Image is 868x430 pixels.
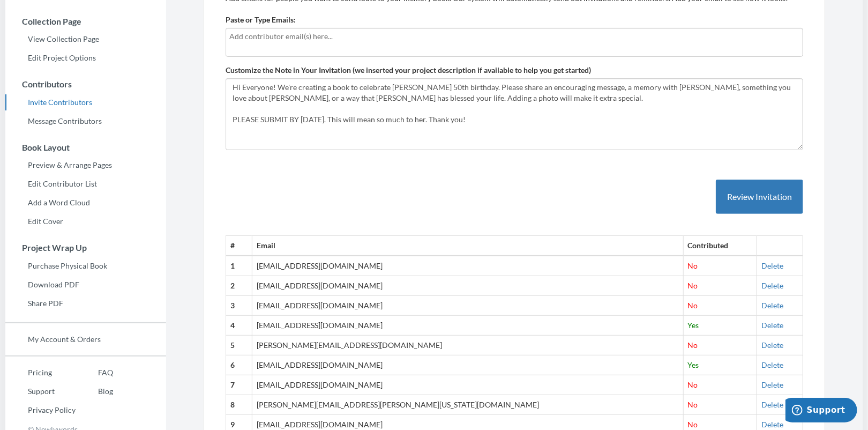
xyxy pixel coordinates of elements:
th: 7 [226,375,252,395]
a: Invite Contributors [5,94,166,110]
h3: Book Layout [6,143,166,152]
a: Delete [761,321,783,330]
a: Delete [761,261,783,270]
label: Customize the Note in Your Invitation (we inserted your project description if available to help ... [226,65,591,76]
th: 8 [226,395,252,415]
span: No [688,340,698,350]
a: Delete [761,420,783,429]
a: Edit Cover [5,213,166,229]
span: No [688,301,698,310]
td: [EMAIL_ADDRESS][DOMAIN_NAME] [252,276,683,296]
a: Edit Contributor List [5,176,166,192]
td: [PERSON_NAME][EMAIL_ADDRESS][DOMAIN_NAME] [252,336,683,355]
td: [EMAIL_ADDRESS][DOMAIN_NAME] [252,296,683,316]
a: FAQ [76,365,113,381]
th: 3 [226,296,252,316]
span: Yes [688,360,699,369]
a: Pricing [5,365,76,381]
input: Add contributor email(s) here... [229,31,799,42]
a: View Collection Page [5,31,166,47]
a: Blog [76,383,113,399]
th: 6 [226,355,252,375]
textarea: Hi Everyone! We're creating a book to celebrate [PERSON_NAME] 50th birthday. Please share an enco... [226,78,803,150]
a: Delete [761,400,783,409]
td: [EMAIL_ADDRESS][DOMAIN_NAME] [252,375,683,395]
h3: Collection Page [6,17,166,26]
span: No [688,380,698,389]
a: Delete [761,301,783,310]
span: No [688,420,698,429]
button: Review Invitation [716,180,803,214]
th: 4 [226,316,252,336]
th: # [226,236,252,256]
iframe: Opens a widget where you can chat to one of our agents [785,398,857,425]
th: 1 [226,256,252,276]
a: Delete [761,360,783,369]
h3: Contributors [6,79,166,89]
a: Message Contributors [5,113,166,129]
a: Add a Word Cloud [5,195,166,211]
th: 5 [226,336,252,355]
th: 2 [226,276,252,296]
td: [EMAIL_ADDRESS][DOMAIN_NAME] [252,355,683,375]
th: Email [252,236,683,256]
a: Edit Project Options [5,50,166,66]
a: Preview & Arrange Pages [5,157,166,173]
a: Purchase Physical Book [5,258,166,274]
span: No [688,281,698,290]
td: [EMAIL_ADDRESS][DOMAIN_NAME] [252,316,683,336]
th: Contributed [683,236,757,256]
a: Delete [761,281,783,290]
span: No [688,261,698,270]
a: My Account & Orders [5,331,166,347]
a: Share PDF [5,295,166,312]
a: Delete [761,340,783,350]
label: Paste or Type Emails: [226,14,296,25]
td: [PERSON_NAME][EMAIL_ADDRESS][PERSON_NAME][US_STATE][DOMAIN_NAME] [252,395,683,415]
a: Download PDF [5,277,166,293]
span: No [688,400,698,409]
h3: Project Wrap Up [6,243,166,253]
a: Delete [761,380,783,389]
td: [EMAIL_ADDRESS][DOMAIN_NAME] [252,256,683,276]
span: Yes [688,321,699,330]
a: Privacy Policy [5,402,76,418]
a: Support [5,383,76,399]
